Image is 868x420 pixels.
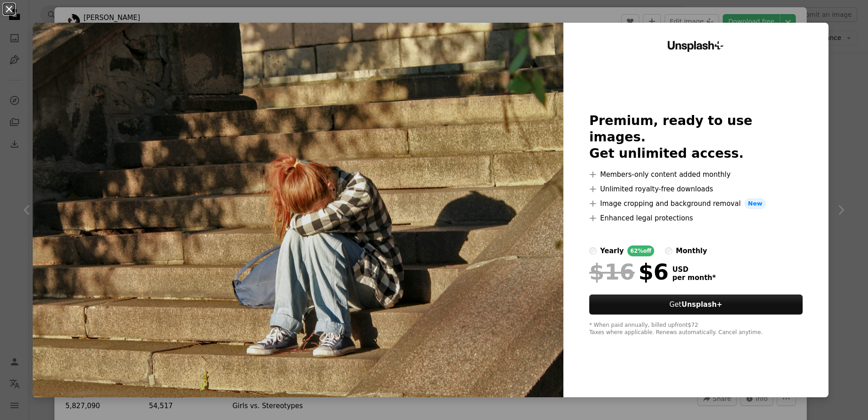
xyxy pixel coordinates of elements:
li: Unlimited royalty-free downloads [589,184,803,195]
input: yearly62%off [589,247,597,255]
div: monthly [676,245,707,256]
button: GetUnsplash+ [589,295,803,315]
input: monthly [665,247,672,255]
li: Members-only content added monthly [589,169,803,180]
li: Image cropping and background removal [589,198,803,209]
div: yearly [600,245,624,256]
span: $16 [589,260,635,284]
h2: Premium, ready to use images. Get unlimited access. [589,113,803,162]
li: Enhanced legal protections [589,213,803,224]
div: * When paid annually, billed upfront $72 Taxes where applicable. Renews automatically. Cancel any... [589,322,803,336]
span: USD [672,265,716,274]
span: per month * [672,274,716,282]
strong: Unsplash+ [681,300,722,309]
span: New [745,198,766,209]
div: 62% off [627,245,654,256]
div: $6 [589,260,669,284]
